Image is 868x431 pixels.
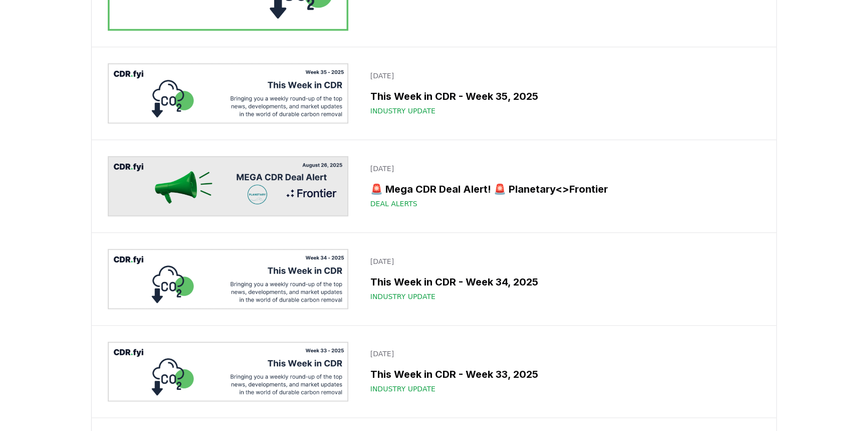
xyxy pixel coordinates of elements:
h3: This Week in CDR - Week 35, 2025 [370,89,754,104]
span: Deal Alerts [370,199,417,209]
a: [DATE]🚨 Mega CDR Deal Alert! 🚨 Planetary<>FrontierDeal Alerts [364,158,760,215]
p: [DATE] [370,71,754,81]
h3: This Week in CDR - Week 33, 2025 [370,367,754,382]
p: [DATE] [370,349,754,359]
img: This Week in CDR - Week 33, 2025 blog post image [108,342,348,402]
h3: This Week in CDR - Week 34, 2025 [370,274,754,290]
span: Industry Update [370,384,436,394]
img: 🚨 Mega CDR Deal Alert! 🚨 Planetary<>Frontier blog post image [108,156,348,216]
p: [DATE] [370,164,754,174]
span: Industry Update [370,292,436,302]
span: Industry Update [370,106,436,116]
a: [DATE]This Week in CDR - Week 35, 2025Industry Update [364,65,760,122]
p: [DATE] [370,256,754,266]
a: [DATE]This Week in CDR - Week 34, 2025Industry Update [364,250,760,308]
img: This Week in CDR - Week 35, 2025 blog post image [108,63,348,123]
img: This Week in CDR - Week 34, 2025 blog post image [108,249,348,309]
h3: 🚨 Mega CDR Deal Alert! 🚨 Planetary<>Frontier [370,182,754,197]
a: [DATE]This Week in CDR - Week 33, 2025Industry Update [364,343,760,400]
